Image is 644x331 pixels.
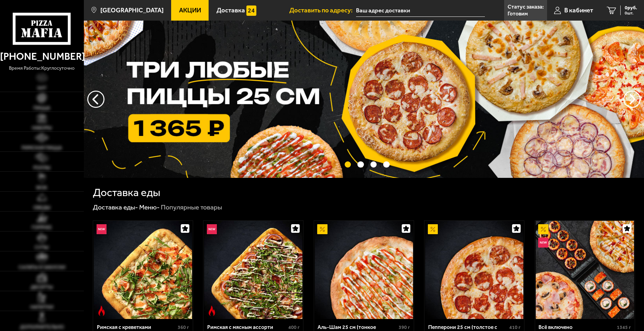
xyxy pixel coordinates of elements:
[19,265,65,270] span: Салаты и закуски
[564,7,593,14] span: В кабинет
[625,11,637,15] span: 0 шт.
[35,245,49,250] span: Супы
[93,187,160,198] h1: Доставка еды
[425,221,523,319] img: Пепперони 25 см (толстое с сыром)
[536,221,634,319] img: Всё включено
[203,221,303,319] a: НовинкаОстрое блюдоРимская с мясным ассорти
[383,161,390,168] button: точки переключения
[399,324,410,330] span: 390 г
[93,203,138,211] a: Доставка еды-
[246,5,256,15] img: 15daf4d41897b9f0e9f617042186c801.svg
[161,203,222,212] div: Популярные товары
[30,305,53,309] span: Напитки
[31,285,53,289] span: Десерты
[207,306,217,316] img: Острое блюдо
[207,324,287,331] div: Римская с мясным ассорти
[139,203,160,211] a: Меню-
[97,306,107,316] img: Острое блюдо
[508,4,544,10] p: Статус заказа:
[357,161,364,168] button: точки переключения
[204,221,302,319] img: Римская с мясным ассорти
[289,7,356,14] span: Доставить по адресу:
[345,161,351,168] button: точки переключения
[22,145,62,150] span: Римская пицца
[33,105,50,110] span: Пицца
[207,224,217,234] img: Новинка
[538,224,548,234] img: Акционный
[33,205,51,210] span: Обеды
[33,165,51,170] span: Роллы
[178,324,189,330] span: 360 г
[97,224,107,234] img: Новинка
[315,221,413,319] img: Аль-Шам 25 см (тонкое тесто)
[370,161,377,168] button: точки переключения
[617,324,631,330] span: 1345 г
[508,11,528,16] p: Готовим
[87,91,104,108] button: следующий
[94,221,192,319] img: Римская с креветками
[37,85,47,90] span: Хит
[538,324,615,331] div: Всё включено
[314,221,414,319] a: АкционныйАль-Шам 25 см (тонкое тесто)
[97,324,176,331] div: Римская с креветками
[535,221,635,319] a: АкционныйНовинкаВсё включено
[20,324,64,329] span: Дополнительно
[625,5,637,10] span: 0 руб.
[538,238,548,248] img: Новинка
[179,7,201,14] span: Акции
[356,4,485,17] input: Ваш адрес доставки
[32,225,52,230] span: Горячее
[428,224,438,234] img: Акционный
[36,185,47,190] span: WOK
[100,7,164,14] span: [GEOGRAPHIC_DATA]
[424,221,524,319] a: АкционныйПепперони 25 см (толстое с сыром)
[32,125,52,130] span: Наборы
[317,224,327,234] img: Акционный
[509,324,521,330] span: 410 г
[216,7,245,14] span: Доставка
[623,91,641,108] button: предыдущий
[93,221,193,319] a: НовинкаОстрое блюдоРимская с креветками
[288,324,300,330] span: 400 г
